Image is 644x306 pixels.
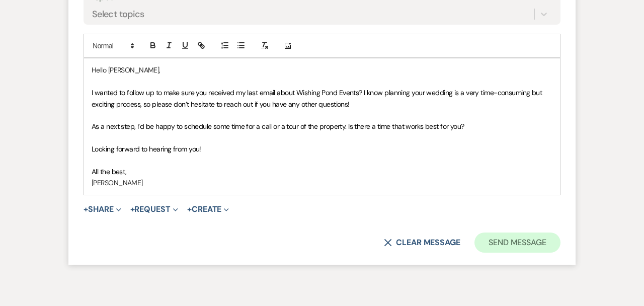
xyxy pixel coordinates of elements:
[474,233,560,253] button: Send Message
[130,205,135,213] span: +
[92,167,127,176] span: All the best,
[384,239,460,247] button: Clear message
[92,8,144,21] div: Select topics
[92,144,201,154] span: Looking forward to hearing from you!
[92,88,544,108] span: I wanted to follow up to make sure you received my last email about Wishing Pond Events? I know p...
[92,64,552,75] p: Hello [PERSON_NAME],
[92,177,552,188] p: [PERSON_NAME]
[84,205,121,213] button: Share
[92,122,464,131] span: As a next step, I’d be happy to schedule some time for a call or a tour of the property. Is there...
[84,205,88,213] span: +
[130,205,178,213] button: Request
[187,205,229,213] button: Create
[187,205,192,213] span: +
